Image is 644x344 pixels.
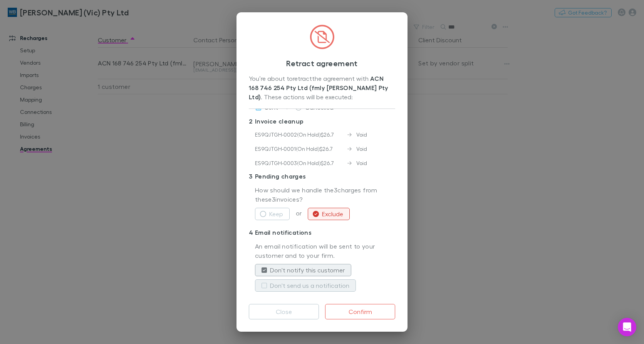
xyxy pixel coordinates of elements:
img: svg%3e [310,25,334,49]
button: Exclude [308,208,350,220]
p: Pending charges [249,170,395,182]
div: You’re about to retract the agreement with . These actions will be executed: [249,74,395,102]
span: or [290,209,308,217]
div: ES9QJTGH-0002 ( On Hold ) $26.7 [255,130,347,139]
button: Don't send us a notification [255,279,356,292]
div: 2 [249,117,255,126]
label: Don't notify this customer [270,266,345,275]
div: 3 [249,172,255,181]
h3: Retract agreement [249,58,395,68]
label: Don't send us a notification [270,281,349,290]
div: ES9QJTGH-0001 ( On Hold ) $26.7 [255,145,347,153]
div: ES9QJTGH-0003 ( On Hold ) $26.7 [255,159,347,167]
div: 4 [249,228,255,237]
button: Confirm [325,304,395,319]
strong: ACN 168 746 254 Pty Ltd (fmly [PERSON_NAME] Pty Ltd) [249,75,390,101]
div: Void [347,145,367,153]
div: Void [347,130,367,139]
p: An email notification will be sent to your customer and to your firm. [255,242,395,261]
p: How should we handle the 3 charges from these 3 invoices? [255,185,395,205]
button: Keep [255,208,290,220]
p: Invoice cleanup [249,115,395,127]
p: Email notifications [249,226,395,239]
button: Don't notify this customer [255,264,351,276]
button: Close [249,304,319,319]
div: Void [347,159,367,167]
div: Open Intercom Messenger [618,318,636,336]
